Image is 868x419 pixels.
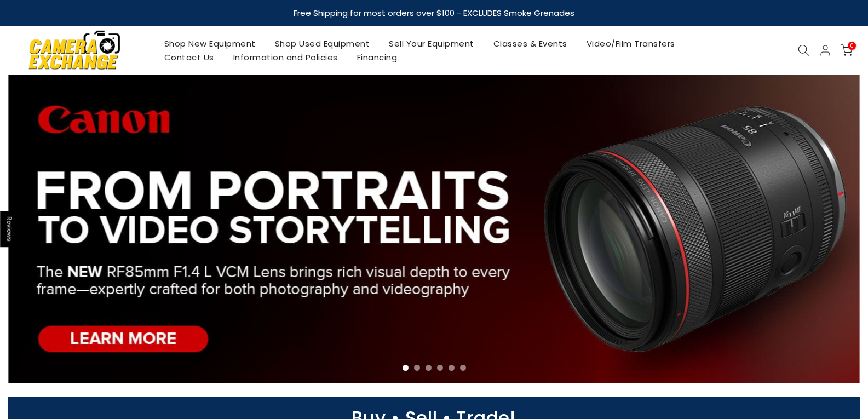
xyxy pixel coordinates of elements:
[449,365,455,371] li: Page dot 5
[347,50,407,64] a: Financing
[154,50,223,64] a: Contact Us
[848,42,856,50] span: 0
[577,37,685,50] a: Video/Film Transfers
[294,7,574,19] strong: Free Shipping for most orders over $100 - EXCLUDES Smoke Grenades
[265,37,380,50] a: Shop Used Equipment
[223,50,347,64] a: Information and Policies
[484,37,577,50] a: Classes & Events
[426,365,432,371] li: Page dot 3
[437,365,443,371] li: Page dot 4
[414,365,420,371] li: Page dot 2
[403,365,409,371] li: Page dot 1
[460,365,466,371] li: Page dot 6
[380,37,484,50] a: Sell Your Equipment
[154,37,265,50] a: Shop New Equipment
[841,44,853,56] a: 0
